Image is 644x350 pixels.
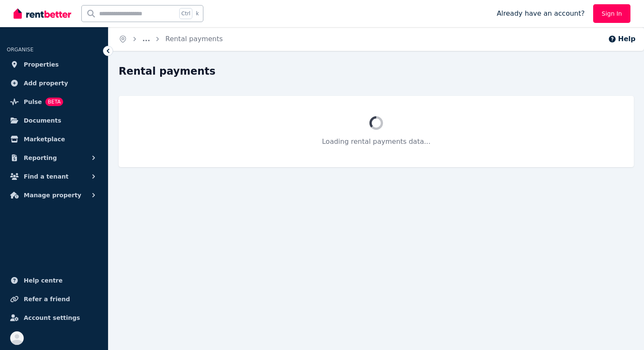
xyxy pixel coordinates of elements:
span: Marketplace [24,134,65,144]
span: Account settings [24,313,80,323]
img: RentBetter [14,7,71,20]
a: Properties [7,56,101,73]
a: Sign In [593,4,630,23]
a: Account settings [7,309,101,326]
span: ORGANISE [7,47,33,53]
a: Marketplace [7,131,101,148]
button: Find a tenant [7,168,101,185]
button: Help [608,34,636,44]
span: Refer a friend [24,294,70,304]
span: Properties [24,59,59,70]
span: Already have an account? [497,8,585,19]
span: Pulse [24,97,42,107]
span: Help centre [24,275,63,286]
button: Manage property [7,187,101,204]
p: Loading rental payments data... [139,137,613,147]
span: Ctrl [179,8,192,19]
h1: Rental payments [119,64,216,78]
a: Documents [7,112,101,129]
a: ... [142,35,150,43]
span: k [196,10,199,17]
a: Refer a friend [7,291,101,308]
a: Add property [7,75,101,92]
button: Reporting [7,149,101,166]
a: Help centre [7,272,101,289]
nav: Breadcrumb [108,27,233,51]
span: Reporting [24,153,57,163]
span: Documents [24,115,61,126]
span: BETA [45,98,63,106]
a: PulseBETA [7,93,101,110]
span: Manage property [24,190,81,200]
span: Add property [24,78,68,88]
a: Rental payments [165,35,223,43]
span: Find a tenant [24,171,69,182]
